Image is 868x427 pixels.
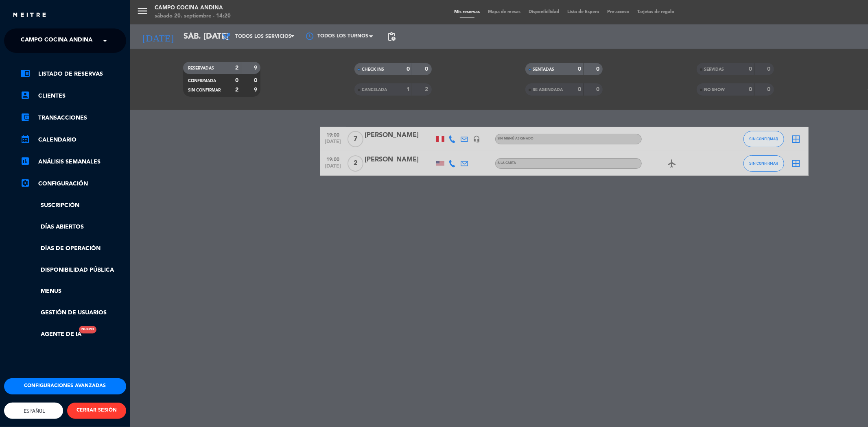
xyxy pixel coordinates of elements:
img: MEITRE [12,12,47,18]
a: Menus [20,287,126,296]
span: Campo Cocina Andina [21,32,92,49]
button: CERRAR SESIÓN [67,403,126,419]
a: account_boxClientes [20,91,126,101]
div: Nuevo [79,326,96,333]
a: calendar_monthCalendario [20,135,126,145]
button: Configuraciones avanzadas [4,378,126,394]
i: account_balance_wallet [20,112,30,122]
a: Días de Operación [20,244,126,253]
a: chrome_reader_modeListado de Reservas [20,69,126,79]
a: account_balance_walletTransacciones [20,113,126,123]
a: Configuración [20,179,126,189]
span: Español [22,408,46,414]
i: assessment [20,156,30,166]
i: account_box [20,90,30,100]
i: calendar_month [20,134,30,144]
a: Disponibilidad pública [20,266,126,275]
a: Días abiertos [20,222,126,232]
a: Gestión de usuarios [20,308,126,318]
i: settings_applications [20,178,30,188]
i: chrome_reader_mode [20,68,30,78]
a: Agente de IANuevo [20,330,81,339]
a: assessmentANÁLISIS SEMANALES [20,157,126,167]
a: Suscripción [20,201,126,210]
